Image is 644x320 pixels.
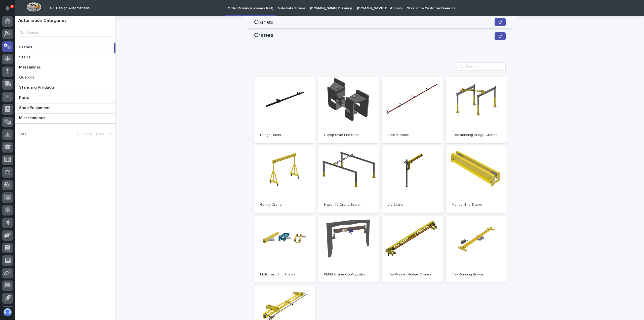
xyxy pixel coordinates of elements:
[446,77,507,143] a: Freestanding Bridge Cranes
[81,132,92,136] span: Back
[19,44,33,50] p: Cranes
[19,94,30,100] p: Parts
[15,83,115,93] a: Standard ProductsStandard Products
[73,132,94,136] button: Back
[452,203,501,207] p: Manual End Trucks
[260,272,309,277] p: Motorized End Trucks
[18,29,112,37] input: Search
[458,62,506,70] input: Search
[324,203,373,207] p: Hyperlite Crane System
[260,133,309,137] p: Bridge Buffer
[318,146,379,213] a: Hyperlite Crane System
[318,77,379,143] a: Clamp Style End Stop
[382,77,443,143] a: Electrification
[388,272,437,277] p: Top Runner Bridge Cranes
[50,6,90,10] h2: 03. Design Automations
[382,146,443,213] a: Jib Crane
[15,128,30,140] p: 1 of 1
[18,18,112,24] h1: Automation Categories
[26,2,41,12] img: Workspace Logo
[15,53,115,63] a: StairsStairs
[324,133,373,137] p: Clamp Style End Stop
[2,307,13,317] button: users-avatar
[452,133,501,137] p: Freestanding Bridge Cranes
[96,132,107,136] span: Next
[452,272,501,277] p: Top Running Bridge
[260,203,309,207] p: Gantry Crane
[19,84,56,90] p: Standard Products
[19,74,37,80] p: Guardrail
[15,103,115,114] a: Shop EquipmentShop Equipment
[15,93,115,103] a: PartsParts
[388,133,437,137] p: Electrification
[2,3,13,14] button: Notifications
[15,73,115,83] a: GuardrailGuardrail
[254,216,315,283] a: Motorized End Trucks
[19,115,46,120] p: Miscellaneous
[254,32,493,39] p: Cranes
[318,216,379,283] a: PEMB Crane Configurator
[254,77,315,143] a: Bridge Buffer
[6,6,13,14] div: Notifications9
[19,64,42,70] p: Mezzanines
[254,19,273,26] h2: Cranes
[382,216,443,283] a: Top Runner Bridge Cranes
[388,203,437,207] p: Jib Crane
[19,54,31,60] p: Stairs
[11,5,13,8] p: 9
[324,272,373,277] p: PEMB Crane Configurator
[19,104,51,110] p: Shop Equipment
[15,114,115,124] a: MiscellaneousMiscellaneous
[446,216,507,283] a: Top Running Bridge
[94,132,115,136] button: Next
[254,146,315,213] a: Gantry Crane
[15,63,115,73] a: MezzaninesMezzanines
[15,43,115,53] a: CranesCranes
[446,146,507,213] a: Manual End Trucks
